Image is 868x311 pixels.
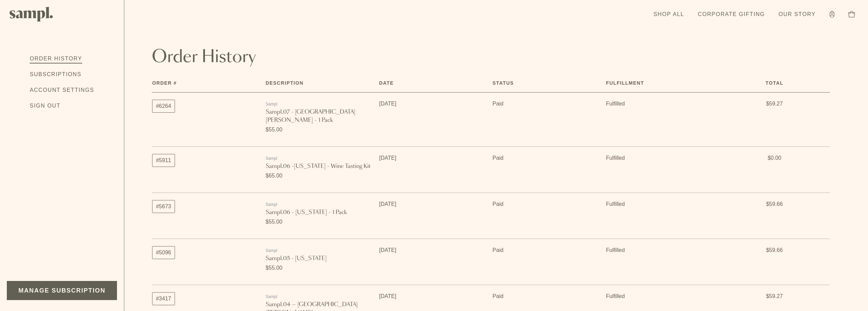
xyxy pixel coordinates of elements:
a: Sampl.07 - [GEOGRAPHIC_DATA][PERSON_NAME] - 1 Pack [266,108,376,124]
td: Fulfilled [606,246,717,278]
td: Fulfilled [606,99,717,140]
td: Paid [492,200,603,232]
a: Order #6264 [152,100,175,113]
a: Order #5911 [152,154,175,167]
a: Shop All [650,7,688,22]
td: $59.66 [719,200,830,232]
td: $59.27 [719,99,830,140]
th: Fulfillment [606,79,717,87]
td: $0.00 [719,154,830,186]
td: [DATE] [379,200,489,232]
p: $55.00 [266,218,376,226]
h5: Sampl.05 - [US_STATE] [266,254,376,263]
a: Order #5096 [152,246,175,259]
td: [DATE] [379,154,489,186]
th: Description [265,79,376,87]
span: Sampl [266,294,277,299]
td: Paid [492,99,603,140]
a: Corporate Gifting [694,7,768,22]
th: Order # [152,79,263,87]
a: Manage Subscription [7,281,117,300]
th: Date [379,79,489,87]
h5: Sampl.06 -[US_STATE] - Wine Tasting Kit [266,162,376,170]
a: Order #3417 [152,292,175,305]
span: Sampl [266,102,277,107]
td: Paid [492,154,603,186]
td: Paid [492,246,603,278]
span: Sampl [266,156,277,161]
span: Sampl [266,248,277,253]
a: Order History [30,55,82,63]
span: Sampl [266,202,277,207]
p: $55.00 [266,126,376,134]
a: Sign Out [30,102,60,111]
a: Subscriptions [30,70,82,79]
td: [DATE] [379,99,489,140]
th: Status [492,79,603,87]
a: Our Story [775,7,819,22]
td: Fulfilled [606,154,717,186]
th: Total [719,79,830,87]
p: $55.00 [266,264,376,272]
td: [DATE] [379,246,489,278]
img: Sampl logo [10,7,53,22]
td: $59.66 [719,246,830,278]
h2: Order History [152,49,830,66]
p: $65.00 [266,172,376,180]
a: Account Settings [30,86,94,95]
a: Sampl.06 - [US_STATE] - 1 Pack [266,208,347,216]
td: Fulfilled [606,200,717,232]
a: Order #5673 [152,200,175,213]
